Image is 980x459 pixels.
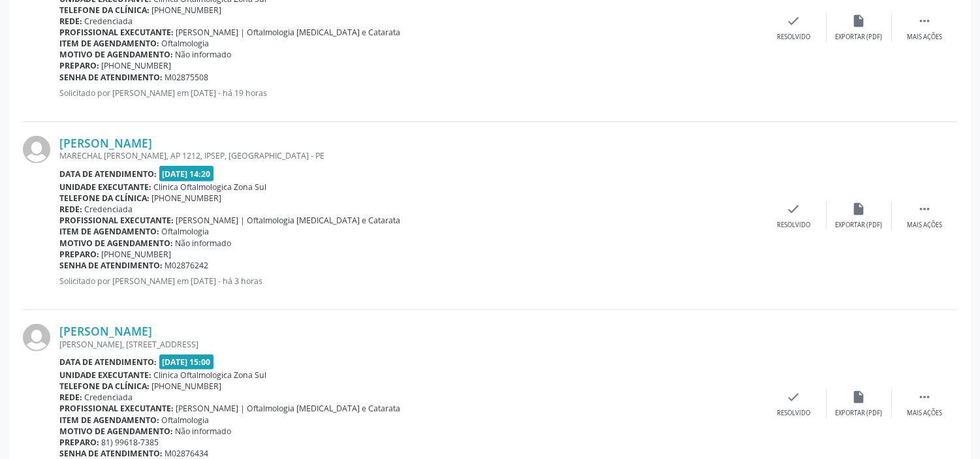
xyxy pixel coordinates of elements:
[176,49,232,60] span: Não informado
[787,14,801,28] i: check
[159,355,214,370] span: [DATE] 15:00
[102,60,172,71] span: [PHONE_NUMBER]
[907,409,942,418] div: Mais ações
[162,226,210,237] span: Oftalmologia
[162,415,210,426] span: Oftalmologia
[59,136,152,150] a: [PERSON_NAME]
[59,339,761,350] div: [PERSON_NAME], [STREET_ADDRESS]
[852,14,866,28] i: insert_drive_file
[917,14,932,28] i: 
[176,27,401,38] span: [PERSON_NAME] | Oftalmologia [MEDICAL_DATA] e Catarata
[59,415,159,426] b: Item de agendamento:
[59,193,150,204] b: Telefone da clínica:
[152,381,222,392] span: [PHONE_NUMBER]
[852,390,866,404] i: insert_drive_file
[59,226,159,237] b: Item de agendamento:
[176,215,401,226] span: [PERSON_NAME] | Oftalmologia [MEDICAL_DATA] e Catarata
[85,204,133,215] span: Credenciada
[152,193,222,204] span: [PHONE_NUMBER]
[165,448,209,459] span: M02876434
[907,221,942,230] div: Mais ações
[176,403,401,414] span: [PERSON_NAME] | Oftalmologia [MEDICAL_DATA] e Catarata
[59,356,157,368] b: Data de atendimento:
[59,370,151,381] b: Unidade executante:
[165,260,209,271] span: M02876242
[59,276,761,287] p: Solicitado por [PERSON_NAME] em [DATE] - há 3 horas
[59,324,152,338] a: [PERSON_NAME]
[59,448,163,459] b: Senha de atendimento:
[777,33,810,42] div: Resolvido
[159,166,214,181] span: [DATE] 14:20
[59,150,761,161] div: MARECHAL [PERSON_NAME], AP 1212, IPSEP, [GEOGRAPHIC_DATA] - PE
[152,5,222,16] span: [PHONE_NUMBER]
[154,182,267,193] span: Clinica Oftalmologica Zona Sul
[907,33,942,42] div: Mais ações
[176,238,232,249] span: Não informado
[917,202,932,216] i: 
[102,249,172,260] span: [PHONE_NUMBER]
[787,390,801,404] i: check
[59,72,163,83] b: Senha de atendimento:
[917,390,932,404] i: 
[23,136,50,163] img: img
[59,38,159,49] b: Item de agendamento:
[836,409,883,418] div: Exportar (PDF)
[59,260,163,271] b: Senha de atendimento:
[162,38,210,49] span: Oftalmologia
[59,403,174,414] b: Profissional executante:
[102,437,159,448] span: 81) 99618-7385
[165,72,209,83] span: M02875508
[59,5,150,16] b: Telefone da clínica:
[777,221,810,230] div: Resolvido
[85,392,133,403] span: Credenciada
[176,426,232,437] span: Não informado
[59,27,174,38] b: Profissional executante:
[59,204,82,215] b: Rede:
[59,249,99,260] b: Preparo:
[852,202,866,216] i: insert_drive_file
[59,182,151,193] b: Unidade executante:
[787,202,801,216] i: check
[59,49,173,60] b: Motivo de agendamento:
[59,87,761,99] p: Solicitado por [PERSON_NAME] em [DATE] - há 19 horas
[836,221,883,230] div: Exportar (PDF)
[59,60,99,71] b: Preparo:
[59,238,173,249] b: Motivo de agendamento:
[59,426,173,437] b: Motivo de agendamento:
[59,215,174,226] b: Profissional executante:
[85,16,133,27] span: Credenciada
[59,392,82,403] b: Rede:
[777,409,810,418] div: Resolvido
[154,370,267,381] span: Clinica Oftalmologica Zona Sul
[59,437,99,448] b: Preparo:
[59,16,82,27] b: Rede:
[59,381,150,392] b: Telefone da clínica:
[59,168,157,180] b: Data de atendimento:
[836,33,883,42] div: Exportar (PDF)
[23,324,50,351] img: img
